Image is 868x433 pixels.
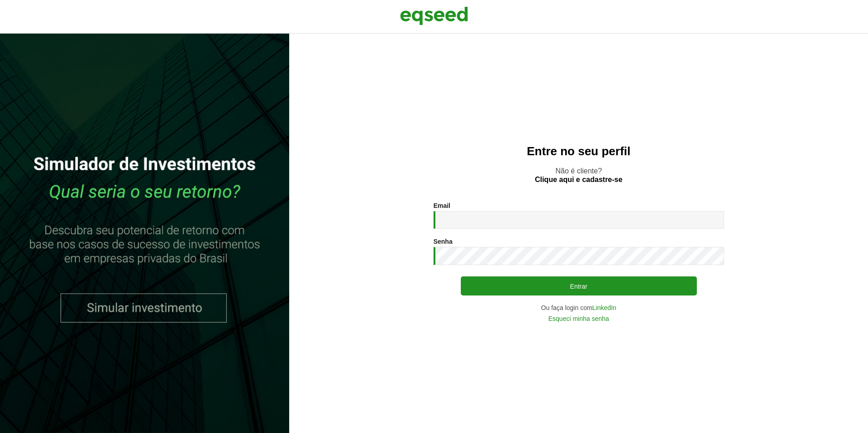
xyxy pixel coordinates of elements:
[592,305,616,311] a: LinkedIn
[548,315,609,322] a: Esqueci minha senha
[307,145,850,158] h2: Entre no seu perfil
[535,176,622,183] a: Clique aqui e cadastre-se
[461,276,697,295] button: Entrar
[400,5,468,27] img: EqSeed Logo
[307,167,850,184] p: Não é cliente?
[434,202,450,209] label: Email
[434,238,453,245] label: Senha
[434,305,724,311] div: Ou faça login com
